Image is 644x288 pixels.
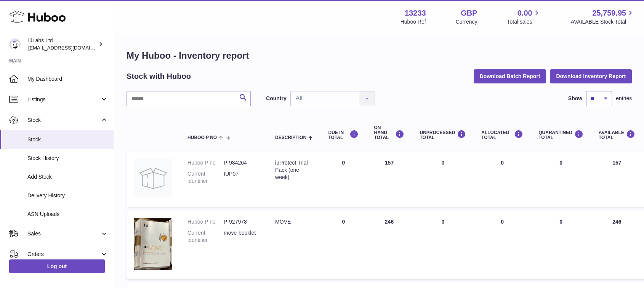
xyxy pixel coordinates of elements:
span: Huboo P no [187,135,217,140]
dt: Huboo P no [187,218,224,226]
dd: IUP07 [224,170,260,185]
span: Total sales [507,18,541,26]
dt: Current identifier [187,229,224,244]
a: 25,759.95 AVAILABLE Stock Total [570,8,635,26]
img: product image [134,159,172,197]
div: MOVE [275,218,313,226]
td: 246 [366,211,412,279]
span: ASN Uploads [27,211,108,218]
span: Description [275,135,306,140]
div: ON HAND Total [374,125,404,141]
span: AVAILABLE Stock Total [570,18,635,26]
td: 246 [591,211,643,279]
div: UNPROCESSED Total [420,130,466,140]
span: Listings [27,96,100,103]
span: Stock [27,136,108,143]
div: iüProtect Trial Pack (one week) [275,159,313,181]
span: entries [616,95,632,102]
label: Country [266,95,287,102]
dt: Current identifier [187,170,224,185]
div: iüLabs Ltd [28,37,97,51]
td: 0 [474,211,531,279]
img: internalAdmin-13233@internal.huboo.com [9,38,21,50]
td: 0 [412,152,474,207]
dd: move-booklet [224,229,260,244]
strong: 13233 [405,8,426,18]
span: 0 [559,160,562,166]
span: Sales [27,230,100,237]
td: 157 [366,152,412,207]
dt: Huboo P no [187,159,224,166]
dd: P-984264 [224,159,260,166]
span: Delivery History [27,192,108,199]
div: ALLOCATED Total [481,130,523,140]
td: 0 [320,211,366,279]
h2: Stock with Huboo [127,71,191,82]
span: 0 [559,219,562,225]
span: [EMAIL_ADDRESS][DOMAIN_NAME] [28,45,112,51]
button: Download Batch Report [474,69,546,83]
label: Show [568,95,582,102]
div: Huboo Ref [400,18,426,26]
a: 0.00 Total sales [507,8,541,26]
td: 0 [412,211,474,279]
span: Orders [27,251,100,258]
strong: GBP [461,8,477,18]
div: Currency [456,18,477,26]
div: QUARANTINED Total [538,130,583,140]
a: Log out [9,259,105,273]
span: Add Stock [27,173,108,181]
td: 157 [591,152,643,207]
td: 0 [320,152,366,207]
span: Stock [27,117,100,124]
h1: My Huboo - Inventory report [127,50,632,62]
div: DUE IN TOTAL [328,130,359,140]
span: 25,759.95 [592,8,626,18]
span: My Dashboard [27,75,108,83]
img: product image [134,218,172,270]
td: 0 [474,152,531,207]
div: AVAILABLE Total [599,130,635,140]
span: 0.00 [517,8,532,18]
span: Stock History [27,155,108,162]
button: Download Inventory Report [550,69,632,83]
dd: P-927978 [224,218,260,226]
